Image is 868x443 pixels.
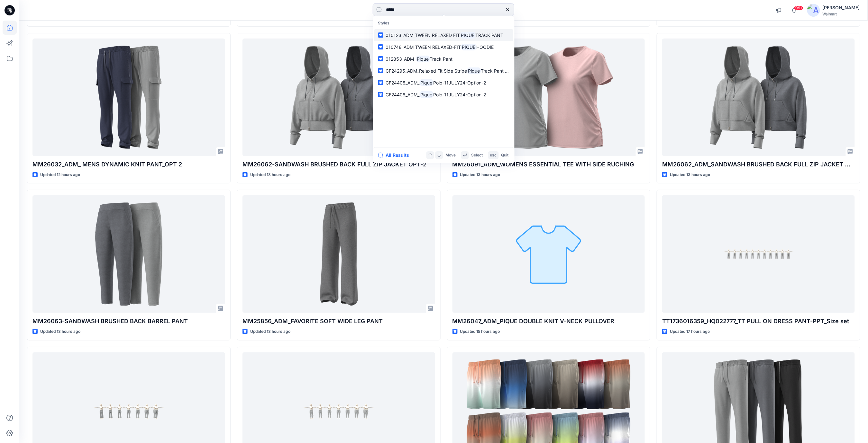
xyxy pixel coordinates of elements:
div: Walmart [823,12,860,16]
p: Select [471,152,483,159]
a: CF24295_ADM_Relaxed Fit Side StripePiqueTrack Pant [DATE] [374,65,513,77]
a: 010123_ADM_TWEEN RELAXED FITPIQUETRACK PANT [374,29,513,41]
span: Polo-11JULY24-Option-2 [433,80,486,85]
p: Updated 13 hours ago [460,172,500,178]
mark: PIQUE [461,43,477,51]
span: TRACK PANT [475,32,503,38]
p: Quit [501,152,509,159]
a: MM26062-SANDWASH BRUSHED BACK FULL ZIP JACKET OPT-2 [242,39,435,156]
p: Move [446,152,456,159]
mark: Pique [420,79,434,86]
span: 010748_ADM_TWEEN RELAXED-FIT [386,44,461,50]
span: CF24408_ADM_ [386,92,420,97]
a: MM26063-SANDWASH BRUSHED BACK BARREL PANT [32,195,225,313]
a: MM26091_ADM_WOMENS ESSENTIAL TEE WITH SIDE RUCHING [452,39,645,156]
p: MM26062-SANDWASH BRUSHED BACK FULL ZIP JACKET OPT-2 [242,160,435,169]
span: 010123_ADM_TWEEN RELAXED FIT [386,32,460,38]
p: MM26091_ADM_WOMENS ESSENTIAL TEE WITH SIDE RUCHING [452,160,645,169]
a: 012853_ADM_PiqueTrack Pant [374,53,513,65]
mark: PIQUE [460,31,476,39]
a: MM26047_ADM_PIQUE DOUBLE KNIT V-NECK PULLOVER [452,195,645,313]
mark: Pique [420,91,434,98]
a: 010748_ADM_TWEEN RELAXED-FITPIQUEHOODIE [374,41,513,53]
a: CF24408_ADM_PiquePolo-11JULY24-Option-2 [374,77,513,89]
a: MM25856_ADM_FAVORITE SOFT WIDE LEG PANT [242,195,435,313]
p: MM26032_ADM_ MENS DYNAMIC KNIT PANT_OPT 2 [32,160,225,169]
p: Updated 13 hours ago [250,172,290,178]
p: Updated 13 hours ago [250,328,290,335]
p: Updated 15 hours ago [460,328,500,335]
p: Updated 13 hours ago [670,172,710,178]
p: Updated 12 hours ago [40,172,80,178]
span: HOODIE [476,44,494,50]
p: Styles [374,17,513,29]
p: MM25856_ADM_FAVORITE SOFT WIDE LEG PANT [242,317,435,326]
p: MM26062_ADM_SANDWASH BRUSHED BACK FULL ZIP JACKET OPT-1 [662,160,855,169]
mark: Pique [416,55,430,63]
a: TT1736016359_HQ022777_TT PULL ON DRESS PANT-PPT_Size set [662,195,855,313]
span: 012853_ADM_ [386,56,416,62]
mark: Pique [467,67,481,75]
span: Track Pant [DATE] [481,68,519,74]
span: 99+ [794,5,804,11]
a: MM26032_ADM_ MENS DYNAMIC KNIT PANT_OPT 2 [32,39,225,156]
img: avatar [807,4,820,17]
p: TT1736016359_HQ022777_TT PULL ON DRESS PANT-PPT_Size set [662,317,855,326]
span: Polo-11JULY24-Option-2 [433,92,486,97]
p: MM26047_ADM_PIQUE DOUBLE KNIT V-NECK PULLOVER [452,317,645,326]
span: CF24295_ADM_Relaxed Fit Side Stripe [386,68,467,74]
p: MM26063-SANDWASH BRUSHED BACK BARREL PANT [32,317,225,326]
p: Updated 13 hours ago [40,328,80,335]
a: MM26062_ADM_SANDWASH BRUSHED BACK FULL ZIP JACKET OPT-1 [662,39,855,156]
span: CF24408_ADM_ [386,80,420,85]
div: [PERSON_NAME] [823,4,860,12]
a: CF24408_ADM_PiquePolo-11JULY24-Option-2 [374,89,513,101]
p: Updated 17 hours ago [670,328,710,335]
button: All Results [378,151,414,159]
p: esc [490,152,497,159]
span: Track Pant [430,56,452,62]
